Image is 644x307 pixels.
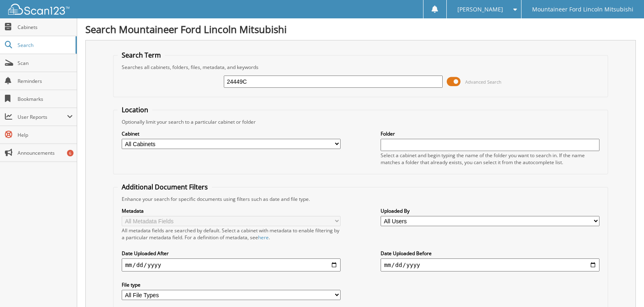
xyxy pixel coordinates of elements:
span: Search [18,42,71,49]
input: start [122,258,340,271]
label: File type [122,281,340,288]
legend: Additional Document Filters [118,182,212,191]
label: Cabinet [122,130,340,137]
span: Reminders [18,78,73,85]
a: here [258,234,269,241]
label: Date Uploaded Before [381,250,599,257]
span: [PERSON_NAME] [457,7,503,12]
div: Select a cabinet and begin typing the name of the folder you want to search in. If the name match... [381,152,599,166]
span: Cabinets [18,24,73,31]
label: Folder [381,130,599,137]
legend: Search Term [118,51,165,60]
img: scan123-logo-white.svg [8,4,69,15]
input: end [381,258,599,271]
span: Help [18,131,73,138]
label: Metadata [122,207,340,214]
iframe: Chat Widget [603,268,644,307]
div: Enhance your search for specific documents using filters such as date and file type. [118,196,603,202]
div: Optionally limit your search to a particular cabinet or folder [118,118,603,125]
span: Announcements [18,149,73,156]
label: Date Uploaded After [122,250,340,257]
h1: Search Mountaineer Ford Lincoln Mitsubishi [85,22,636,36]
div: 6 [67,150,74,156]
div: All metadata fields are searched by default. Select a cabinet with metadata to enable filtering b... [122,227,340,241]
span: Advanced Search [465,79,501,85]
span: Scan [18,60,73,67]
div: Searches all cabinets, folders, files, metadata, and keywords [118,64,603,71]
legend: Location [118,105,152,114]
span: Bookmarks [18,96,73,102]
span: Mountaineer Ford Lincoln Mitsubishi [532,7,633,12]
span: User Reports [18,113,67,120]
label: Uploaded By [381,207,599,214]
